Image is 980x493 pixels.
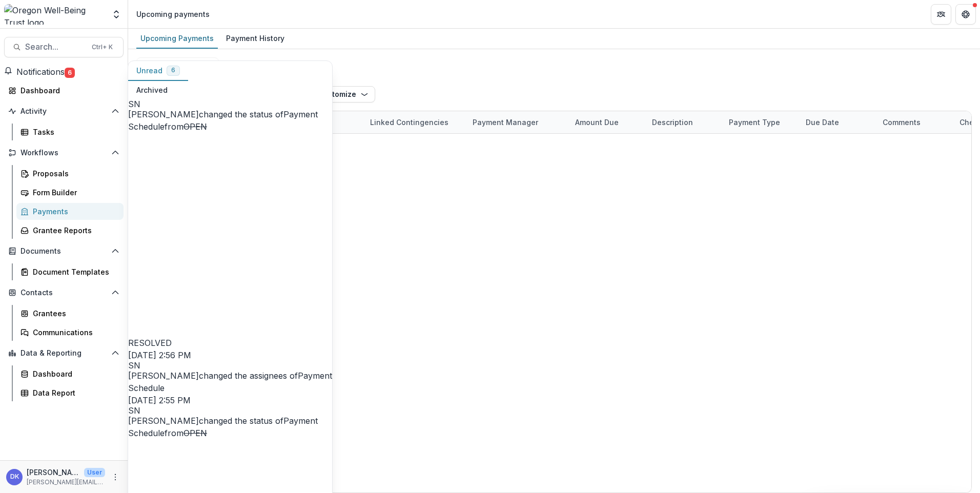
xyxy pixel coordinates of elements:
[4,4,105,25] img: Oregon Well-Being Trust logo
[800,117,845,128] div: Due Date
[569,111,646,133] div: Amount Due
[128,369,332,394] p: changed the assignees of
[364,111,466,133] div: Linked Contingencies
[128,371,199,381] span: [PERSON_NAME]
[84,468,105,477] p: User
[4,66,75,78] button: Notifications6
[4,103,124,119] button: Open Activity
[16,124,124,140] a: Tasks
[128,349,332,361] p: [DATE] 2:56 PM
[132,7,214,22] nav: breadcrumb
[4,243,124,259] button: Open Documents
[876,111,953,133] div: Comments
[16,365,124,382] a: Dashboard
[646,117,699,128] div: Description
[4,284,124,301] button: Open Contacts
[33,168,115,179] div: Proposals
[128,394,332,406] p: [DATE] 2:55 PM
[21,289,107,297] span: Contacts
[222,31,289,46] div: Payment History
[222,29,289,49] a: Payment History
[21,85,115,96] div: Dashboard
[128,361,332,369] div: Siri Ngai
[27,478,105,487] p: [PERSON_NAME][EMAIL_ADDRESS][DOMAIN_NAME]
[16,222,124,239] a: Grantee Reports
[800,111,876,133] div: Due Date
[21,247,107,256] span: Documents
[16,184,124,201] a: Form Builder
[33,387,115,398] div: Data Report
[171,67,175,74] span: 6
[27,467,80,478] p: [PERSON_NAME]
[33,266,115,277] div: Document Templates
[21,349,107,358] span: Data & Reporting
[466,111,569,133] div: Payment Manager
[364,117,455,128] div: Linked Contingencies
[931,4,951,25] button: Partners
[16,203,124,220] a: Payments
[136,57,219,74] button: Bulk Actions (0)
[16,263,124,280] a: Document Templates
[128,100,332,108] div: Siri Ngai
[128,61,188,81] button: Unread
[33,127,115,137] div: Tasks
[136,29,218,49] a: Upcoming Payments
[25,42,86,52] span: Search...
[33,368,115,379] div: Dashboard
[723,111,800,133] div: Payment Type
[128,80,176,100] button: Archived
[16,67,65,77] span: Notifications
[128,406,332,415] div: Siri Ngai
[4,345,124,361] button: Open Data & Reporting
[183,428,207,438] s: OPEN
[4,37,124,57] button: Search...
[65,68,75,78] span: 6
[109,471,121,483] button: More
[16,165,124,182] a: Proposals
[4,145,124,161] button: Open Workflows
[10,474,19,480] div: Danielle King
[16,305,124,322] a: Grantees
[136,31,218,46] div: Upcoming Payments
[109,4,124,25] button: Open entity switcher
[876,117,927,128] div: Comments
[33,308,115,319] div: Grantees
[311,86,375,102] button: Customize
[646,111,723,133] div: Description
[4,82,124,99] a: Dashboard
[466,117,544,128] div: Payment Manager
[183,121,207,132] s: OPEN
[128,338,172,348] span: RESOLVED
[33,187,115,198] div: Form Builder
[723,117,786,128] div: Payment Type
[128,109,199,119] span: [PERSON_NAME]
[136,9,210,19] div: Upcoming payments
[16,324,124,341] a: Communications
[128,108,332,349] p: changed the status of from
[16,384,124,401] a: Data Report
[90,42,115,53] div: Ctrl + K
[33,327,115,338] div: Communications
[33,225,115,236] div: Grantee Reports
[569,117,625,128] div: Amount Due
[33,206,115,217] div: Payments
[955,4,976,25] button: Get Help
[21,149,107,157] span: Workflows
[21,107,107,116] span: Activity
[128,416,199,426] span: [PERSON_NAME]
